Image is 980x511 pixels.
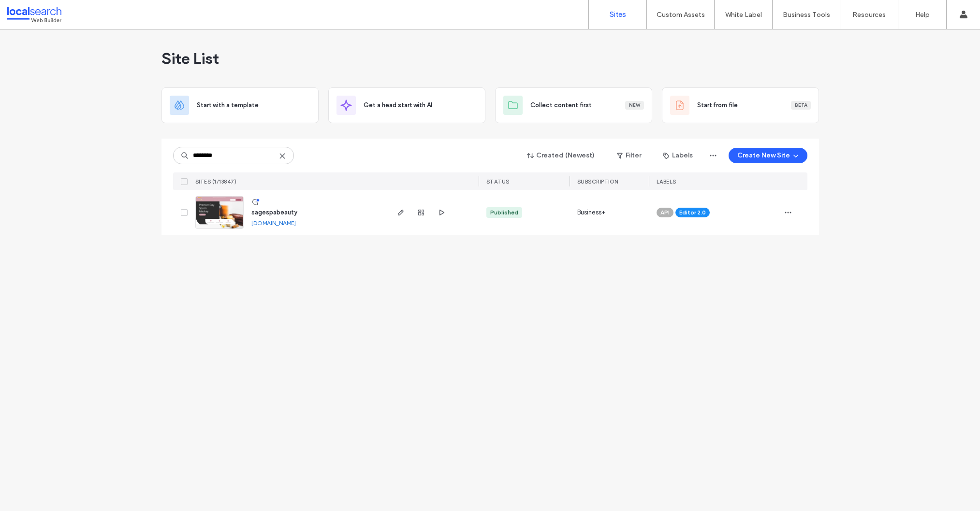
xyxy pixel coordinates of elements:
[610,10,626,19] label: Sites
[577,178,618,185] span: SUBSCRIPTION
[495,87,652,123] div: Collect content firstNew
[791,101,811,110] div: Beta
[660,208,670,217] span: API
[657,178,676,185] span: LABELS
[729,148,807,163] button: Create New Site
[161,87,319,123] div: Start with a template
[577,208,606,217] span: Business+
[725,11,762,19] label: White Label
[655,148,702,163] button: Labels
[364,100,432,110] span: Get a head start with AI
[662,87,819,123] div: Start from fileBeta
[852,11,886,19] label: Resources
[486,178,510,185] span: STATUS
[251,219,296,227] a: [DOMAIN_NAME]
[530,100,592,110] span: Collect content first
[197,100,259,110] span: Start with a template
[519,148,603,163] button: Created (Newest)
[679,208,706,217] span: Editor 2.0
[490,208,518,217] div: Published
[657,11,705,19] label: Custom Assets
[697,100,738,110] span: Start from file
[783,11,830,19] label: Business Tools
[915,11,930,19] label: Help
[161,49,219,68] span: Site List
[195,178,237,185] span: SITES (1/13847)
[328,87,485,123] div: Get a head start with AI
[625,101,644,110] div: New
[251,209,297,216] a: sagespabeauty
[607,148,651,163] button: Filter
